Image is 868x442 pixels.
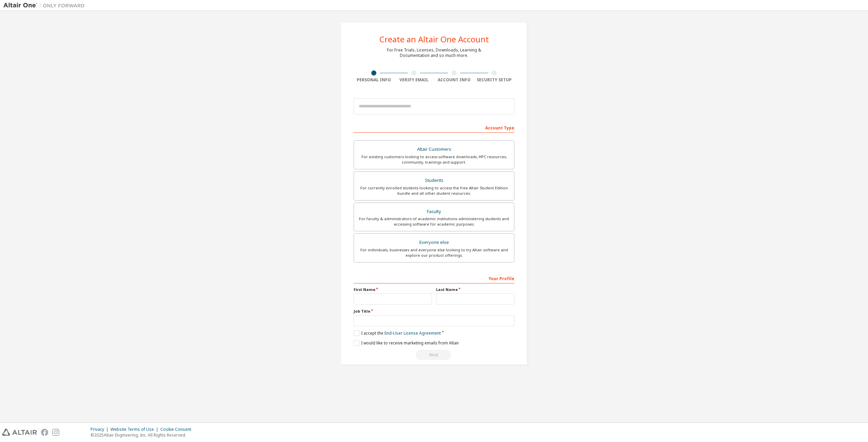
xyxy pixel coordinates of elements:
[379,35,489,43] div: Create an Altair One Account
[358,207,510,216] div: Faculty
[358,238,510,247] div: Everyone else
[358,216,510,227] div: For faculty & administrators of academic institutions administering students and accessing softwa...
[474,77,515,83] div: Security Setup
[394,77,434,83] div: Verify Email
[354,350,514,360] div: Read and acccept EULA to continue
[434,77,474,83] div: Account Info
[354,122,514,133] div: Account Type
[358,145,510,154] div: Altair Customers
[111,427,160,432] div: Website Terms of Use
[358,185,510,196] div: For currently enrolled students looking to access the free Altair Student Edition bundle and all ...
[91,432,195,438] p: © 2025 Altair Engineering, Inc. All Rights Reserved.
[354,330,441,336] label: I accept the
[358,154,510,165] div: For existing customers looking to access software downloads, HPC resources, community, trainings ...
[354,273,514,283] div: Your Profile
[2,429,37,436] img: altair_logo.svg
[354,309,514,314] label: Job Title
[384,330,441,336] a: End-User License Agreement
[3,2,88,9] img: Altair One
[354,77,394,83] div: Personal Info
[52,429,59,436] img: instagram.svg
[354,340,459,346] label: I would like to receive marketing emails from Altair
[91,427,111,432] div: Privacy
[387,47,481,58] div: For Free Trials, Licenses, Downloads, Learning & Documentation and so much more.
[358,247,510,258] div: For individuals, businesses and everyone else looking to try Altair software and explore our prod...
[354,287,432,292] label: First Name
[358,176,510,185] div: Students
[436,287,514,292] label: Last Name
[160,427,195,432] div: Cookie Consent
[41,429,48,436] img: facebook.svg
